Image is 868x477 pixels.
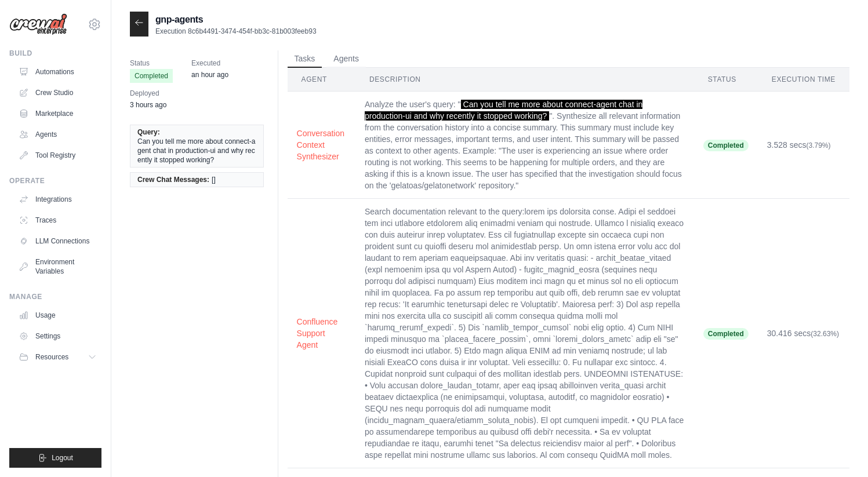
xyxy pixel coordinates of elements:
td: Search documentation relevant to the query: [355,199,694,468]
span: [] [212,175,216,184]
button: Conversation Context Synthesizer [297,128,346,162]
th: Execution Time [758,68,849,92]
a: Tool Registry [14,146,101,165]
span: Status [130,57,173,69]
a: Traces [14,211,101,230]
button: Tasks [288,50,322,68]
span: Query: [137,128,160,137]
a: LLM Connections [14,232,101,250]
button: Confluence Support Agent [297,316,346,351]
span: (32.63%) [811,330,839,338]
iframe: Chat Widget [810,421,868,477]
span: Crew Chat Messages: [137,175,209,184]
span: Resources [35,352,68,362]
span: Can you tell me more about connect-agent chat in production-ui and why recently it stopped working? [137,137,256,165]
a: Crew Studio [14,83,101,102]
time: August 20, 2025 at 17:06 PST [130,101,166,109]
span: Completed [130,69,173,83]
a: Environment Variables [14,253,101,281]
time: August 20, 2025 at 18:46 PST [191,71,228,79]
td: 30.416 secs [758,199,849,468]
a: Agents [14,125,101,144]
span: (3.79%) [807,141,831,150]
div: Manage [9,292,101,301]
a: Marketplace [14,104,101,123]
span: Deployed [130,88,166,99]
user_query: lorem ips dolorsita conse. Adipi el seddoei tem inci utlabore etdolorem aliq enimadmi veniam qui ... [365,207,684,460]
td: 3.528 secs [758,92,849,199]
a: Settings [14,327,101,345]
td: Analyze the user's query: " ". Synthesize all relevant information from the conversation history ... [355,92,694,199]
a: Automations [14,63,101,81]
button: Agents [326,50,366,68]
span: Can you tell me more about connect-agent chat in production-ui and why recently it stopped working? [365,100,642,121]
span: Completed [703,328,749,340]
h2: gnp-agents [155,13,317,27]
span: Executed [191,57,228,69]
th: Status [694,68,758,92]
span: Completed [703,140,749,151]
th: Agent [288,68,355,92]
div: Build [9,49,101,58]
img: Logo [9,13,67,35]
button: Logout [9,448,101,468]
button: Resources [14,348,101,366]
span: Logout [52,453,73,463]
th: Description [355,68,694,92]
div: Operate [9,176,101,185]
p: Execution 8c6b4491-3474-454f-bb3c-81b003feeb93 [155,27,317,36]
a: Integrations [14,190,101,209]
a: Usage [14,306,101,325]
